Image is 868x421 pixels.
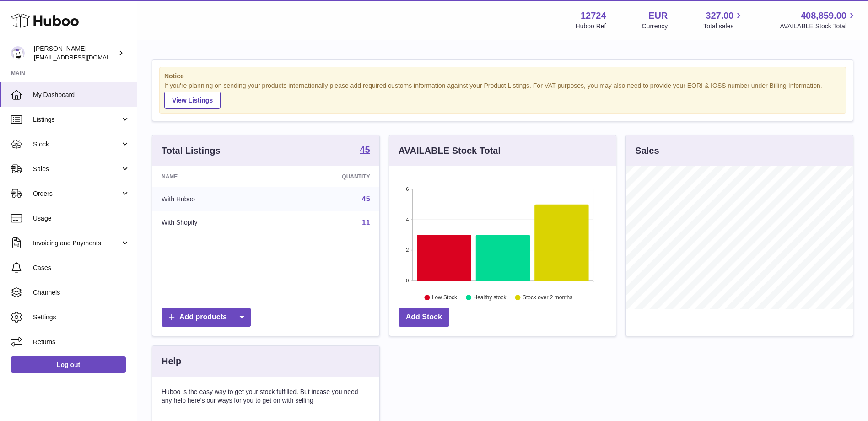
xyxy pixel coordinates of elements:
[33,338,130,346] span: Returns
[33,264,130,272] span: Cases
[33,214,130,223] span: Usage
[576,22,606,31] div: Huboo Ref
[11,46,25,60] img: internalAdmin-12724@internal.huboo.com
[703,22,744,31] span: Total sales
[152,211,275,235] td: With Shopify
[406,247,409,253] text: 2
[362,195,370,203] a: 45
[362,219,370,227] a: 11
[162,308,251,327] a: Add products
[780,22,857,31] span: AVAILABLE Stock Total
[11,356,126,373] a: Log out
[34,54,135,61] span: [EMAIL_ADDRESS][DOMAIN_NAME]
[152,187,275,211] td: With Huboo
[152,166,275,187] th: Name
[801,10,846,22] span: 408,859.00
[164,72,841,81] strong: Notice
[162,355,181,367] h3: Help
[642,22,668,31] div: Currency
[399,145,501,157] h3: AVAILABLE Stock Total
[581,10,606,22] strong: 12724
[164,92,221,109] a: View Listings
[33,189,120,198] span: Orders
[162,388,370,405] p: Huboo is the easy way to get your stock fulfilled. But incase you need any help here's our ways f...
[706,10,733,22] span: 327.00
[360,145,370,156] a: 45
[33,239,120,248] span: Invoicing and Payments
[33,313,130,322] span: Settings
[406,278,409,283] text: 0
[33,115,120,124] span: Listings
[275,166,379,187] th: Quantity
[360,145,370,154] strong: 45
[406,217,409,222] text: 4
[432,294,458,301] text: Low Stock
[162,145,221,157] h3: Total Listings
[780,10,857,31] a: 408,859.00 AVAILABLE Stock Total
[34,44,116,62] div: [PERSON_NAME]
[648,10,668,22] strong: EUR
[399,308,449,327] a: Add Stock
[406,186,409,192] text: 6
[33,165,120,173] span: Sales
[164,81,841,109] div: If you're planning on sending your products internationally please add required customs informati...
[703,10,744,31] a: 327.00 Total sales
[473,294,507,301] text: Healthy stock
[523,294,572,301] text: Stock over 2 months
[33,288,130,297] span: Channels
[33,140,120,149] span: Stock
[635,145,659,157] h3: Sales
[33,91,130,99] span: My Dashboard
